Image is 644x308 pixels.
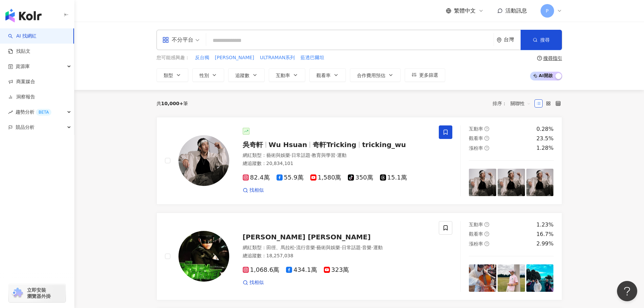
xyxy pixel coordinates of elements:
[469,145,483,151] span: 漲粉率
[335,152,337,158] span: ·
[243,152,431,159] div: 網紅類型 ：
[469,126,483,132] span: 互動率
[312,152,335,158] span: 教育與學習
[8,33,37,40] a: searchAI 找網紅
[195,54,209,61] span: 反台獨
[291,152,310,158] span: 日常話題
[493,98,534,109] div: 排序：
[337,152,347,158] span: 運動
[469,264,496,292] img: post-image
[526,169,554,196] img: post-image
[243,266,280,274] span: 1,068.6萬
[5,9,42,22] img: logo
[340,245,341,250] span: ·
[157,54,190,61] span: 您可能感興趣：
[296,245,315,250] span: 流行音樂
[266,245,295,250] span: 田徑、馬拉松
[536,221,554,229] div: 1.23%
[215,54,254,61] span: [PERSON_NAME]
[215,54,255,62] button: [PERSON_NAME]
[469,222,483,227] span: 互動率
[484,241,489,246] span: question-circle
[249,187,264,194] span: 找相似
[157,68,188,82] button: 類型
[484,232,489,236] span: question-circle
[199,73,209,78] span: 性別
[157,213,562,300] a: KOL Avatar[PERSON_NAME] [PERSON_NAME]網紅類型：田徑、馬拉松·流行音樂·藝術與娛樂·日常話題·音樂·運動總追蹤數：18,257,0381,068.6萬434....
[178,135,229,186] img: KOL Avatar
[286,266,317,274] span: 434.1萬
[178,231,229,282] img: KOL Avatar
[9,284,66,302] a: chrome extension立即安裝 瀏覽器外掛
[276,73,290,78] span: 互動率
[469,169,496,196] img: post-image
[243,233,371,241] span: [PERSON_NAME] [PERSON_NAME]
[510,98,531,109] span: 關聯性
[243,174,270,181] span: 82.4萬
[484,222,489,227] span: question-circle
[454,7,476,15] span: 繁體中文
[36,109,51,116] div: BETA
[228,68,265,82] button: 追蹤數
[546,7,548,15] span: P
[350,68,401,82] button: 合作費用預估
[505,7,527,14] span: 活動訊息
[362,141,406,149] span: tricking_wu
[195,54,210,62] button: 反台獨
[162,34,193,45] div: 不分平台
[373,245,383,250] span: 運動
[469,231,483,237] span: 觀看率
[309,68,346,82] button: 觀看率
[484,136,489,141] span: question-circle
[617,281,637,301] iframe: Help Scout Beacon - Open
[243,279,264,286] a: 找相似
[521,30,562,50] button: 搜尋
[16,120,34,135] span: 競品分析
[157,117,562,205] a: KOL Avatar吳奇軒Wu Hsuan奇軒Trickingtricking_wu網紅類型：藝術與娛樂·日常話題·教育與學習·運動總追蹤數：20,834,10182.4萬55.9萬1,580萬...
[8,94,35,100] a: 洞察報告
[380,174,407,181] span: 15.1萬
[11,288,24,299] img: chrome extension
[310,174,341,181] span: 1,580萬
[497,38,502,43] span: environment
[316,73,331,78] span: 觀看率
[536,125,554,133] div: 0.28%
[269,141,307,149] span: Wu Hsuan
[526,264,554,292] img: post-image
[260,54,295,61] span: ULTRAMAN系列
[16,59,30,74] span: 資源庫
[27,287,51,299] span: 立即安裝 瀏覽器外掛
[8,110,13,115] span: rise
[537,56,542,61] span: question-circle
[243,187,264,194] a: 找相似
[498,169,525,196] img: post-image
[161,101,184,106] span: 10,000+
[357,73,385,78] span: 合作費用預估
[316,245,340,250] span: 藝術與娛樂
[277,174,304,181] span: 55.9萬
[536,135,554,142] div: 23.5%
[405,68,445,82] button: 更多篩選
[295,245,296,250] span: ·
[536,231,554,238] div: 16.7%
[315,245,316,250] span: ·
[469,241,483,246] span: 漲粉率
[313,141,356,149] span: 奇軒Tricking
[362,245,372,250] span: 音樂
[484,126,489,131] span: question-circle
[484,146,489,150] span: question-circle
[243,253,431,259] div: 總追蹤數 ： 18,257,038
[192,68,224,82] button: 性別
[290,152,291,158] span: ·
[249,279,264,286] span: 找相似
[540,37,550,43] span: 搜尋
[162,37,169,43] span: appstore
[301,54,324,61] span: 藍透巴爾坦
[419,72,438,78] span: 更多篩選
[16,104,51,120] span: 趨勢分析
[342,245,361,250] span: 日常話題
[164,73,173,78] span: 類型
[266,152,290,158] span: 藝術與娛樂
[469,136,483,141] span: 觀看率
[348,174,373,181] span: 350萬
